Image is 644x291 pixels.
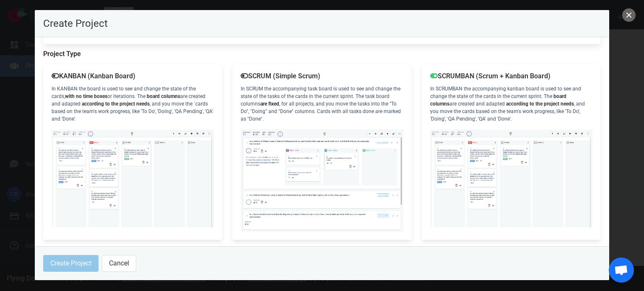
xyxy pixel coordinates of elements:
strong: are fixed [260,101,279,107]
p: Create Project [43,18,601,28]
strong: with no time boxes [65,93,107,99]
strong: according to the project needs [82,101,150,107]
img: scum board example [241,129,403,232]
button: close [622,8,636,22]
img: scumban board example [52,129,214,227]
div: Open chat [609,258,634,283]
div: In KANBAN the board is used to see and change the state of the cards, or iterations. The are crea... [43,64,222,240]
label: Project Type [43,49,601,59]
button: Create Project [43,255,99,272]
div: In SCRUMBAN the accompanying kanban board is used to see and change the state of the cards in the... [422,64,601,240]
img: scumban board example [430,129,592,227]
p: SCRUM (Simple Scrum) [241,72,403,80]
button: Cancel [102,255,136,272]
p: KANBAN (Kanban Board) [52,72,214,80]
div: In SCRUM the accompanying task board is used to see and change the state of the tasks of the card... [232,64,411,240]
strong: according to the project needs [506,101,574,107]
strong: board columns [147,93,180,99]
p: SCRUMBAN (Scrum + Kanban Board) [430,72,592,80]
